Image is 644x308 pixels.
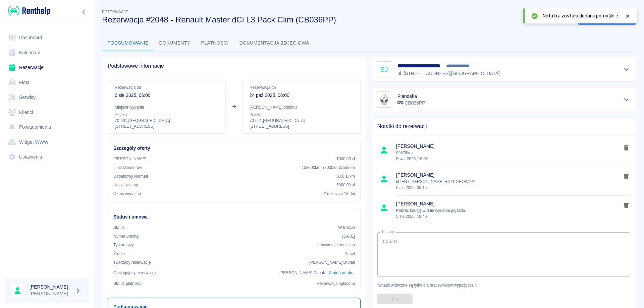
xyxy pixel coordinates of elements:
[115,118,219,124] p: 70-661 , [GEOGRAPHIC_DATA]
[338,225,355,231] p: W trakcie
[102,10,128,14] span: Rezerwacje
[113,156,146,162] p: [PERSON_NAME]
[324,191,355,197] p: 2 miesiące 18 dni
[396,150,621,162] p: 99875km
[113,242,133,248] p: Typ umowy
[5,120,89,135] a: Powiadomienia
[376,61,392,77] div: SJ
[336,182,355,188] p: 5000,00 zł
[154,35,196,51] button: Dokumenty
[108,63,361,69] span: Podstawowe informacje
[396,185,621,191] p: 6 sie 2025, 06:15
[250,92,354,99] p: 24 paź 2025, 06:00
[113,145,355,152] h6: Szczegóły oferty
[5,149,89,165] a: Ustawienia
[396,200,621,207] span: [PERSON_NAME]
[113,225,125,231] p: Status
[115,104,219,110] p: Miejsce wydania
[250,118,354,124] p: 70-661 , [GEOGRAPHIC_DATA]
[115,124,219,129] p: [STREET_ADDRESS]
[345,251,355,257] p: Panel
[317,281,355,287] p: Rezerwacja opłacona
[323,165,355,170] span: ( 2000 km dziennie )
[113,233,139,239] p: Numer umowy
[113,259,151,265] p: Tworzący rezerwację
[5,75,89,90] a: Flota
[115,84,219,90] p: Rezerwacja od
[5,60,89,75] a: Rezerwacje
[113,182,138,188] p: Udział własny
[621,143,631,152] button: delete note
[397,100,425,107] p: CB036PP
[396,207,621,220] p: Pobrać kaucję w dniu wydania pojazdu.
[30,284,72,290] h6: [PERSON_NAME]
[337,173,355,179] p: 5,00 zł /km
[621,65,632,74] button: Pokaż szczegóły
[113,281,142,287] p: Status płatności
[113,165,142,171] p: Limit kilometrów
[382,238,626,271] textarea: 105201
[30,290,72,297] p: [PERSON_NAME]
[113,251,125,257] p: Żrodło
[113,191,141,197] p: Okres wynajmu
[250,112,354,118] p: Polska
[309,259,355,265] p: [PERSON_NAME] Dubak
[102,35,154,51] button: Podsumowanie
[5,30,89,45] a: Dashboard
[396,143,621,150] span: [PERSON_NAME]
[302,165,355,171] p: 158000 km
[377,282,630,288] p: Notatki widoczne są tylko dla pracowników wypożyczalni.
[115,92,219,99] p: 6 sie 2025, 06:00
[102,15,573,24] h3: Rezerwacja #2048 - Renault Master dCi L3 Pack Clim (CB036PP)
[113,173,148,179] p: Dodatkowy kilometr
[543,12,619,19] span: Notatka została dodana pomyślnie.
[621,201,631,210] button: delete note
[250,84,354,90] p: Rezerwacja do
[336,156,355,162] p: 1000,00 zł
[377,93,391,106] img: Image
[397,93,425,100] h6: Plandeka
[196,35,234,51] button: Płatności
[342,233,355,239] p: [DATE]
[8,5,50,16] img: Renthelp logo
[317,242,355,248] p: Umowa elektroniczna
[279,270,325,276] p: [PERSON_NAME] Dubak
[234,35,315,51] button: Dokumentacja zdjęciowa
[382,229,394,234] label: Notatka
[396,172,621,179] span: [PERSON_NAME]
[113,270,156,276] p: Obsługujący rezerwację
[5,45,89,60] a: Kalendarz
[621,172,631,181] button: delete note
[397,70,500,77] p: ul. [STREET_ADDRESS] , [GEOGRAPHIC_DATA]
[5,135,89,150] a: Widget WWW
[5,90,89,105] a: Serwisy
[377,123,630,130] span: Notatki do rezerwacji
[250,104,354,110] p: [PERSON_NAME] odbioru
[396,179,621,191] p: kLIENT [PERSON_NAME] ROZPOROWA !!!!
[5,105,89,120] a: Klienci
[5,5,50,16] a: Renthelp logo
[396,213,621,220] p: 5 sie 2025, 18:46
[396,156,621,162] p: 8 wrz 2025, 16:02
[113,213,355,221] h6: Status i umowa
[115,112,219,118] p: Polska
[328,268,355,278] button: Zmień osobę
[79,8,89,16] button: Zwiń nawigację
[621,95,632,104] button: Pokaż szczegóły
[250,124,354,129] p: [STREET_ADDRESS]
